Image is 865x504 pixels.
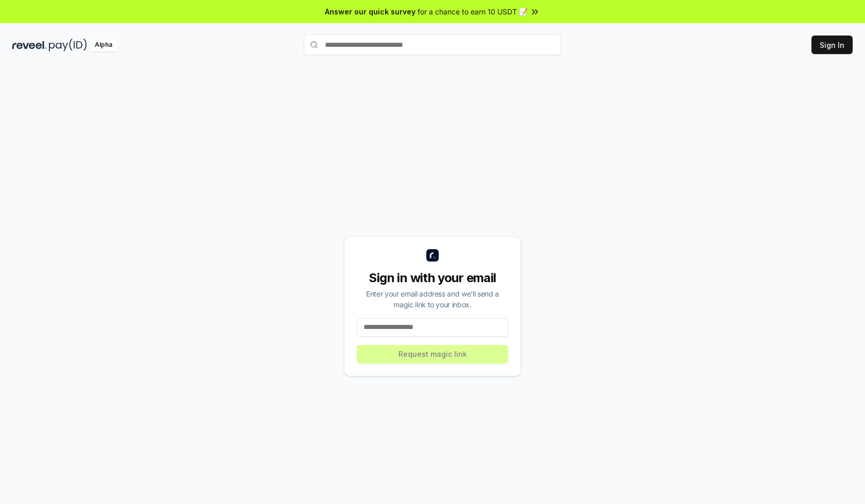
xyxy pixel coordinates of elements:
[325,6,416,17] span: Answer our quick survey
[49,39,87,51] img: pay_id
[357,288,508,310] div: Enter your email address and we’ll send a magic link to your inbox.
[89,39,118,51] div: Alpha
[418,6,528,17] span: for a chance to earn 10 USDT 📝
[811,36,853,54] button: Sign In
[357,270,508,286] div: Sign in with your email
[12,39,47,51] img: reveel_dark
[426,249,439,262] img: logo_small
